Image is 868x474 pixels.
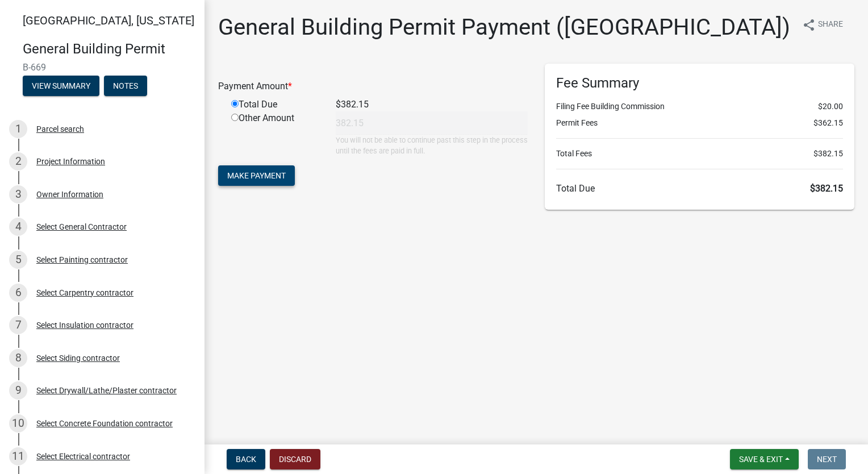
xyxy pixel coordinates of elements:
span: Back [236,455,256,464]
div: 10 [9,414,27,433]
wm-modal-confirm: Summary [23,82,99,91]
div: 4 [9,218,27,236]
div: 6 [9,284,27,302]
button: Back [227,449,265,469]
span: Make Payment [227,171,286,180]
button: Discard [270,449,320,469]
div: Select Drywall/Lathe/Plaster contractor [36,386,177,394]
button: Notes [104,76,147,96]
div: Select Concrete Foundation contractor [36,419,173,427]
div: 5 [9,251,27,269]
div: Select Insulation contractor [36,321,133,329]
button: shareShare [793,14,852,36]
div: $382.15 [327,98,536,111]
li: Total Fees [556,148,843,160]
li: Filing Fee Building Commission [556,101,843,113]
div: 1 [9,120,27,138]
wm-modal-confirm: Notes [104,82,147,91]
div: 8 [9,349,27,367]
h6: Fee Summary [556,75,843,92]
div: Select Siding contractor [36,354,120,362]
span: [GEOGRAPHIC_DATA], [US_STATE] [23,14,194,27]
div: 11 [9,447,27,465]
button: View Summary [23,76,99,96]
h1: General Building Permit Payment ([GEOGRAPHIC_DATA]) [218,14,790,41]
span: $382.15 [813,148,843,160]
h4: General Building Permit [23,41,195,57]
div: Parcel search [36,125,84,133]
span: Share [818,18,843,32]
i: share [802,18,816,32]
div: Select General Contractor [36,223,127,231]
li: Permit Fees [556,117,843,129]
span: Save & Exit [739,455,783,464]
div: Select Carpentry contractor [36,289,133,297]
span: $362.15 [813,117,843,129]
div: Project Information [36,157,105,165]
div: Select Electrical contractor [36,452,130,460]
div: 2 [9,152,27,171]
button: Make Payment [218,165,295,186]
span: B-669 [23,62,182,73]
span: Next [817,455,837,464]
div: 3 [9,185,27,203]
span: $20.00 [818,101,843,113]
div: Other Amount [223,111,327,156]
div: Total Due [223,98,327,111]
div: 9 [9,381,27,400]
div: Payment Amount [210,80,536,93]
button: Next [808,449,846,469]
h6: Total Due [556,183,843,194]
span: $382.15 [810,183,843,194]
button: Save & Exit [730,449,799,469]
div: 7 [9,316,27,334]
div: Owner Information [36,190,103,198]
div: Select Painting contractor [36,256,128,264]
